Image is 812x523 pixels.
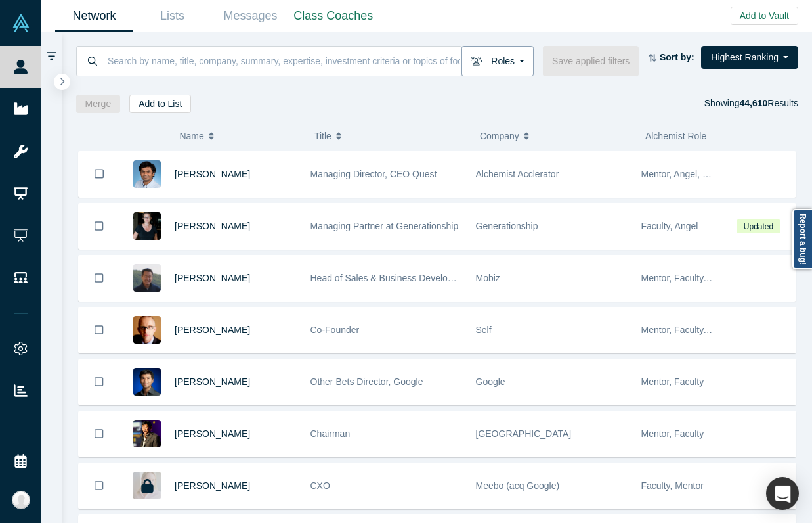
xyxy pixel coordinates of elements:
[79,151,119,197] button: Bookmark
[310,325,360,335] span: Co-Founder
[106,45,461,76] input: Search by name, title, company, summary, expertise, investment criteria or topics of focus
[476,325,492,335] span: Self
[129,95,191,113] button: Add to List
[79,463,119,509] button: Bookmark
[480,122,519,150] span: Company
[704,95,798,113] div: Showing
[543,46,639,76] button: Save applied filters
[314,122,466,150] button: Title
[76,95,121,113] button: Merge
[133,316,161,344] img: Robert Winder's Profile Image
[12,14,30,32] img: Alchemist Vault Logo
[12,491,30,509] img: Katinka Harsányi's Account
[641,221,698,231] span: Faculty, Angel
[133,368,161,396] img: Steven Kan's Profile Image
[175,221,250,231] a: [PERSON_NAME]
[211,1,289,32] a: Messages
[133,1,211,32] a: Lists
[645,131,706,141] span: Alchemist Role
[641,480,704,491] span: Faculty, Mentor
[476,376,505,387] span: Google
[289,1,377,32] a: Class Coaches
[476,428,572,439] span: [GEOGRAPHIC_DATA]
[660,52,694,62] strong: Sort by:
[737,219,780,233] span: Updated
[314,122,331,150] span: Title
[79,256,119,301] button: Bookmark
[55,1,133,32] a: Network
[179,122,203,150] span: Name
[480,122,631,150] button: Company
[133,264,161,292] img: Michael Chang's Profile Image
[133,212,161,240] img: Rachel Chalmers's Profile Image
[310,273,509,283] span: Head of Sales & Business Development (interim)
[476,273,500,283] span: Mobiz
[79,359,119,405] button: Bookmark
[175,428,250,439] a: [PERSON_NAME]
[175,273,250,283] a: [PERSON_NAME]
[310,428,351,439] span: Chairman
[476,221,538,231] span: Generationship
[310,480,330,491] span: CXO
[133,420,161,447] img: Timothy Chou's Profile Image
[792,209,812,269] a: Report a bug!
[641,273,761,283] span: Mentor, Faculty, Alchemist 25
[175,325,250,335] a: [PERSON_NAME]
[641,376,704,387] span: Mentor, Faculty
[739,98,798,108] span: Results
[179,122,301,150] button: Name
[310,221,459,231] span: Managing Partner at Generationship
[175,169,250,179] a: [PERSON_NAME]
[731,7,798,25] button: Add to Vault
[79,307,119,353] button: Bookmark
[461,46,534,76] button: Roles
[310,376,423,387] span: Other Bets Director, Google
[79,204,119,249] button: Bookmark
[476,169,559,179] span: Alchemist Acclerator
[175,376,250,387] a: [PERSON_NAME]
[701,46,798,69] button: Highest Ranking
[175,480,250,491] a: [PERSON_NAME]
[641,428,704,439] span: Mentor, Faculty
[310,169,437,179] span: Managing Director, CEO Quest
[133,160,161,188] img: Gnani Palanikumar's Profile Image
[476,480,560,491] span: Meebo (acq Google)
[739,98,767,108] strong: 44,610
[79,411,119,457] button: Bookmark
